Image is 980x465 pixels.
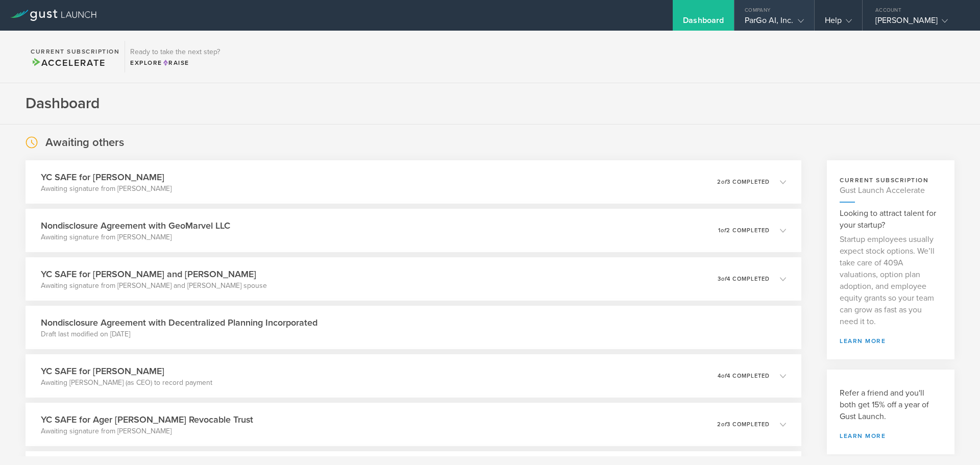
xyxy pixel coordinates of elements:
[721,179,727,185] em: of
[721,276,727,282] em: of
[31,48,119,55] h2: Current Subscription
[31,57,105,68] span: Accelerate
[41,267,267,281] h3: YC SAFE for [PERSON_NAME] and [PERSON_NAME]
[41,219,230,232] h3: Nondisclosure Agreement with GeoMarvel LLC
[130,58,220,67] div: Explore
[45,135,124,150] h2: Awaiting others
[721,227,726,234] em: of
[41,232,230,242] p: Awaiting signature from [PERSON_NAME]
[125,41,225,72] div: Ready to take the next step?ExploreRaise
[721,421,727,428] em: of
[41,316,317,329] h3: Nondisclosure Agreement with Decentralized Planning Incorporated
[41,378,212,388] p: Awaiting [PERSON_NAME] (as CEO) to record payment
[825,15,852,31] div: Help
[41,184,171,194] p: Awaiting signature from [PERSON_NAME]
[718,373,770,379] p: 4 4 completed
[717,179,770,185] p: 2 3 completed
[840,208,942,231] h3: Looking to attract talent for your startup?
[41,329,317,339] p: Draft last modified on [DATE]
[929,416,980,465] iframe: Chat Widget
[840,387,942,423] h3: Refer a friend and you'll both get 15% off a year of Gust Launch.
[41,413,253,426] h3: YC SAFE for Ager [PERSON_NAME] Revocable Trust
[162,59,189,66] span: Raise
[840,338,942,344] a: learn more
[717,422,770,427] p: 2 3 completed
[41,170,171,184] h3: YC SAFE for [PERSON_NAME]
[840,234,942,328] p: Startup employees usually expect stock options. We’ll take care of 409A valuations, option plan a...
[683,15,724,31] div: Dashboard
[840,176,942,185] h3: current subscription
[41,364,212,378] h3: YC SAFE for [PERSON_NAME]
[840,433,942,439] a: Learn more
[718,228,770,233] p: 1 2 completed
[718,276,770,282] p: 3 4 completed
[721,373,727,379] em: of
[130,48,220,56] h3: Ready to take the next step?
[41,281,267,291] p: Awaiting signature from [PERSON_NAME] and [PERSON_NAME] spouse
[875,15,962,31] div: [PERSON_NAME]
[840,185,942,197] h4: Gust Launch Accelerate
[745,15,803,31] div: ParGo AI, Inc.
[41,426,253,436] p: Awaiting signature from [PERSON_NAME]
